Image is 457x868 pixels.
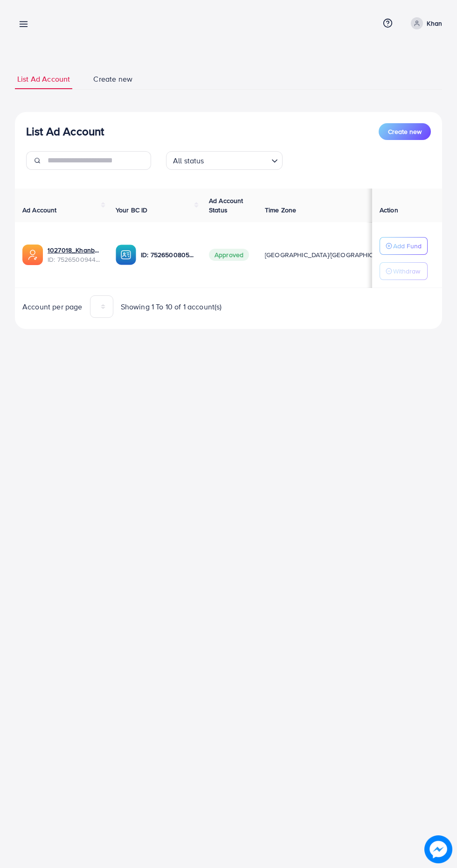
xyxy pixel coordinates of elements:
[93,74,132,84] span: Create new
[407,17,442,29] a: Khan
[380,237,428,255] button: Add Fund
[116,205,148,215] span: Your BC ID
[171,154,206,168] span: All status
[209,196,243,215] span: Ad Account Status
[22,245,43,265] img: ic-ads-acc.e4c84228.svg
[427,838,450,861] img: image
[388,127,422,136] span: Create new
[48,245,101,265] div: <span class='underline'>1027018_Khanbhia_1752400071646</span></br>7526500944935256080
[48,245,101,255] a: 1027018_Khanbhia_1752400071646
[26,125,104,138] h3: List Ad Account
[17,74,70,84] span: List Ad Account
[166,151,283,170] div: Search for option
[380,205,398,215] span: Action
[393,266,420,277] p: Withdraw
[265,205,296,215] span: Time Zone
[207,152,268,168] input: Search for option
[379,123,431,140] button: Create new
[116,245,136,265] img: ic-ba-acc.ded83a64.svg
[22,301,83,312] span: Account per page
[209,249,249,261] span: Approved
[22,205,57,215] span: Ad Account
[48,255,101,264] span: ID: 7526500944935256080
[380,262,428,280] button: Withdraw
[393,240,422,252] p: Add Fund
[265,250,395,259] span: [GEOGRAPHIC_DATA]/[GEOGRAPHIC_DATA]
[427,18,442,29] p: Khan
[121,301,222,312] span: Showing 1 To 10 of 1 account(s)
[141,249,194,260] p: ID: 7526500805902909457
